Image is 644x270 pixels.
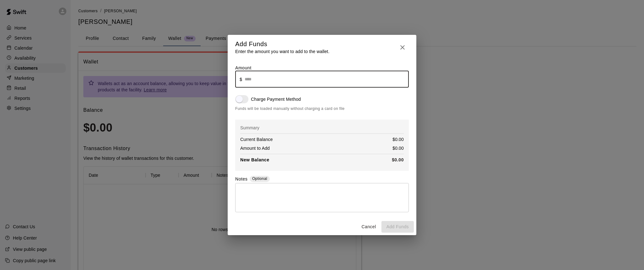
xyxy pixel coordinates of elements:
[240,145,270,151] p: Amount to Add
[359,221,379,233] button: Cancel
[252,176,267,181] span: Optional
[240,76,242,83] p: $
[392,136,404,143] p: $0.00
[235,106,409,112] span: Funds will be loaded manually without charging a card on file
[235,40,330,48] h5: Add Funds
[235,48,330,55] p: Enter the amount you want to add to the wallet.
[235,65,252,70] label: Amount
[392,157,404,163] p: $0.00
[240,136,273,143] p: Current Balance
[240,125,404,131] p: Summary
[392,145,404,151] p: $0.00
[235,176,247,183] label: Notes
[240,157,269,163] p: New Balance
[251,96,301,102] p: Charge Payment Method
